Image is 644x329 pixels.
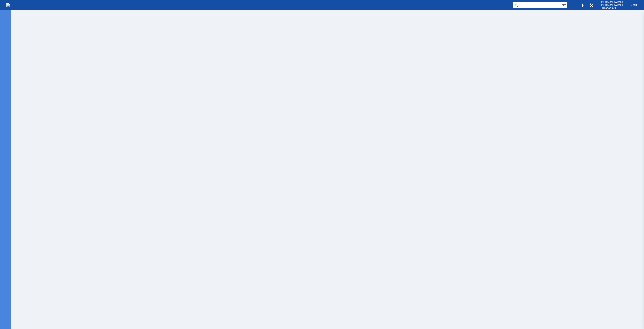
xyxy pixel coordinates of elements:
img: logo [6,3,10,7]
span: [PERSON_NAME] [600,4,623,7]
a: Перейти в интерфейс администратора [588,2,594,8]
span: [PERSON_NAME] [600,1,623,4]
span: Расширенный поиск [562,2,567,7]
a: Перейти на домашнюю страницу [6,3,10,7]
span: Николаевич [600,7,623,10]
